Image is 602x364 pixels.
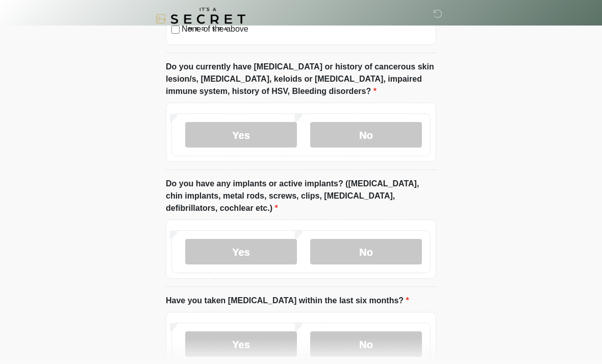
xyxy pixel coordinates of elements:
[166,178,436,215] label: Do you have any implants or active implants? ([MEDICAL_DATA], chin implants, metal rods, screws, ...
[156,8,245,31] img: It's A Secret Med Spa Logo
[185,332,297,357] label: Yes
[310,239,422,265] label: No
[310,123,422,148] label: No
[310,332,422,357] label: No
[166,295,409,307] label: Have you taken [MEDICAL_DATA] within the last six months?
[185,239,297,265] label: Yes
[166,61,436,98] label: Do you currently have [MEDICAL_DATA] or history of cancerous skin lesion/s, [MEDICAL_DATA], keloi...
[185,123,297,148] label: Yes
